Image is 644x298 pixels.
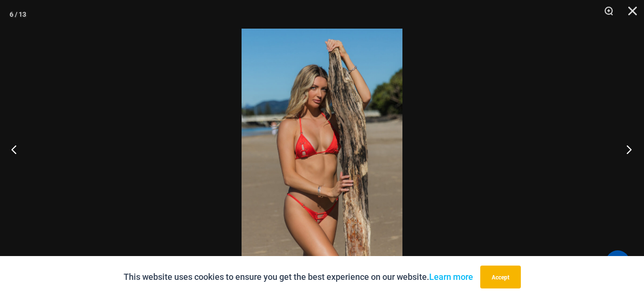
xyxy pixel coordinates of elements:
p: This website uses cookies to ensure you get the best experience on our website. [124,270,473,284]
img: Link Tangello 3070 Tri Top 2031 Cheeky 04 [242,29,402,269]
button: Next [608,125,644,173]
a: Learn more [429,272,473,282]
button: Accept [480,266,521,288]
div: 6 / 13 [10,7,26,21]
